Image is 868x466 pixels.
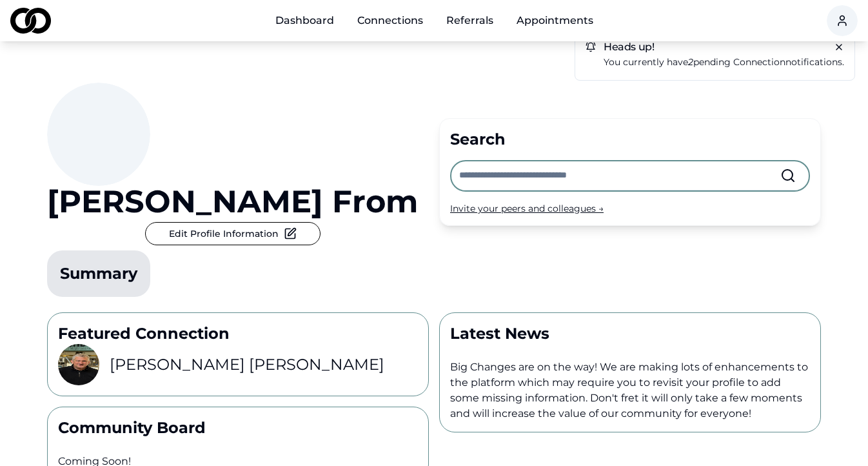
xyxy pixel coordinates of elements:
img: 25c7637d-1eed-4584-92cc-7bb80ca4ab85-IMG_9759-profile_picture.jpeg [58,344,99,385]
h5: Heads up! [586,42,844,52]
h3: [PERSON_NAME] [PERSON_NAME] [110,354,384,375]
span: connection [733,56,785,68]
p: You currently have pending notifications. [604,55,844,70]
div: Invite your peers and colleagues → [450,202,810,215]
p: Featured Connection [58,323,418,344]
em: 2 [688,56,693,68]
img: logo [10,8,51,34]
a: [PERSON_NAME] From [47,186,418,217]
a: Appointments [506,8,604,34]
a: You currently have2pending connectionnotifications. [604,55,844,70]
p: Latest News [450,323,810,344]
div: Search [450,129,810,150]
a: Connections [347,8,433,34]
div: Summary [60,263,137,284]
nav: Main [265,8,604,34]
button: Edit Profile Information [145,222,321,245]
p: Big Changes are on the way! We are making lots of enhancements to the platform which may require ... [450,360,810,421]
a: Dashboard [265,8,344,34]
a: Referrals [436,8,504,34]
p: Community Board [58,418,418,438]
